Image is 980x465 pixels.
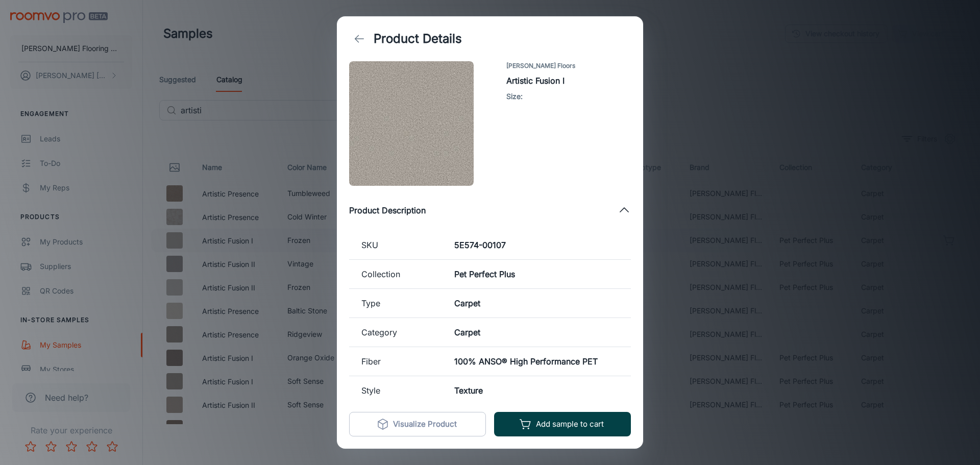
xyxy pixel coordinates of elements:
h6: Carpet [454,326,619,338]
h1: Product Details [374,30,462,48]
p: Collection [361,268,430,280]
h6: 100% ANSO® High Performance PET [454,355,619,368]
h6: 5E574-00107 [454,239,619,251]
p: Type [361,297,430,309]
button: back [349,29,370,49]
h6: Pet Perfect Plus [454,268,619,280]
button: Visualize Product [349,412,486,436]
h6: Texture [454,384,619,397]
p: Fiber [361,355,430,368]
h6: Product Description [349,204,426,216]
span: [PERSON_NAME] Floors [506,61,631,70]
h6: Carpet [454,297,619,309]
h6: Size : [506,91,631,102]
h6: Artistic Fusion I [506,75,631,87]
p: Category [361,326,430,338]
p: SKU [361,239,430,251]
div: Product Description [349,194,631,227]
button: Add sample to cart [494,412,631,436]
p: Style [361,384,430,397]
